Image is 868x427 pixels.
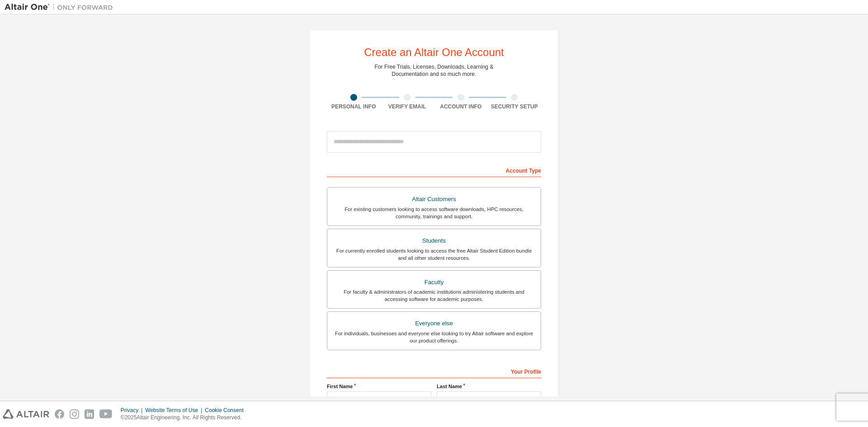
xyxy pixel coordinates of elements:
[121,407,145,414] div: Privacy
[327,103,381,110] div: Personal Info
[437,383,541,390] label: Last Name
[434,103,488,110] div: Account Info
[333,317,535,330] div: Everyone else
[121,414,249,422] p: © 2025 Altair Engineering, Inc. All Rights Reserved.
[333,247,535,262] div: For currently enrolled students looking to access the free Altair Student Edition bundle and all ...
[333,330,535,344] div: For individuals, businesses and everyone else looking to try Altair software and explore our prod...
[85,409,94,419] img: linkedin.svg
[327,383,431,390] label: First Name
[327,163,541,177] div: Account Type
[5,3,118,12] img: Altair One
[333,276,535,289] div: Faculty
[205,407,249,414] div: Cookie Consent
[70,409,79,419] img: instagram.svg
[3,409,49,419] img: altair_logo.svg
[375,63,494,78] div: For Free Trials, Licenses, Downloads, Learning & Documentation and so much more.
[99,409,113,419] img: youtube.svg
[333,235,535,247] div: Students
[145,407,205,414] div: Website Terms of Use
[364,47,504,58] div: Create an Altair One Account
[333,193,535,206] div: Altair Customers
[333,206,535,220] div: For existing customers looking to access software downloads, HPC resources, community, trainings ...
[55,409,64,419] img: facebook.svg
[488,103,542,110] div: Security Setup
[327,364,541,378] div: Your Profile
[333,288,535,303] div: For faculty & administrators of academic institutions administering students and accessing softwa...
[381,103,434,110] div: Verify Email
